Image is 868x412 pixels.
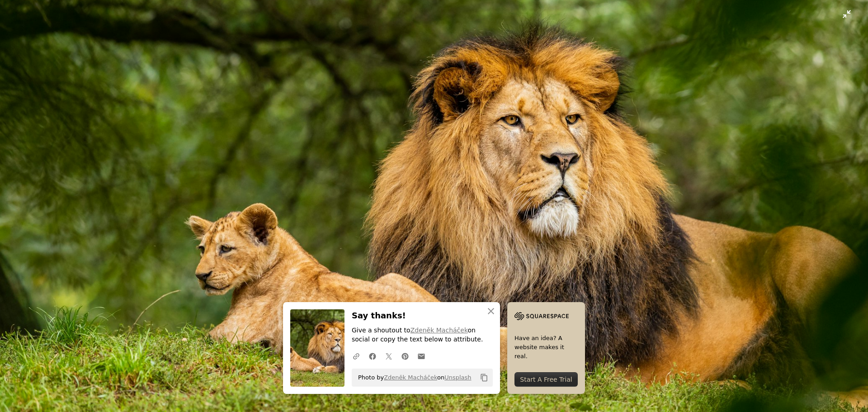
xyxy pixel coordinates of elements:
[413,347,429,365] a: Share over email
[354,370,472,385] span: Photo by on
[352,326,493,344] p: Give a shoutout to on social or copy the text below to attribute.
[410,327,468,334] a: Zdeněk Macháček
[444,374,471,381] a: Unsplash
[507,302,585,394] a: Have an idea? A website makes it real.Start A Free Trial
[384,374,437,381] a: Zdeněk Macháček
[476,370,492,385] button: Copy to clipboard
[381,347,397,365] a: Share on Twitter
[364,347,381,365] a: Share on Facebook
[514,334,578,361] span: Have an idea? A website makes it real.
[514,309,569,323] img: file-1705255347840-230a6ab5bca9image
[397,347,413,365] a: Share on Pinterest
[352,309,493,322] h3: Say thanks!
[514,372,578,387] div: Start A Free Trial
